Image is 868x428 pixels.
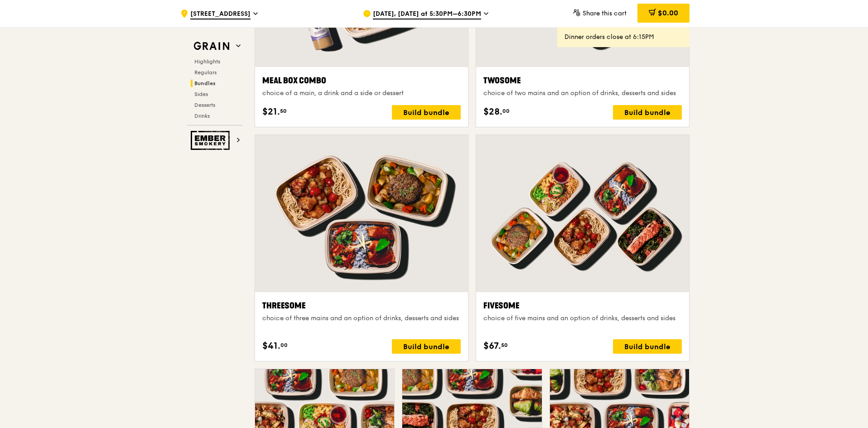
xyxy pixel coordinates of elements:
[392,105,461,120] div: Build bundle
[583,10,627,17] span: Share this cart
[194,91,208,97] span: Sides
[483,74,682,87] div: Twosome
[262,299,461,312] div: Threesome
[483,105,502,119] span: $28.
[613,339,682,354] div: Build bundle
[483,314,682,323] div: choice of five mains and an option of drinks, desserts and sides
[613,105,682,120] div: Build bundle
[194,113,210,119] span: Drinks
[262,314,461,323] div: choice of three mains and an option of drinks, desserts and sides
[194,80,216,87] span: Bundles
[190,10,251,19] span: [STREET_ADDRESS]
[194,69,217,76] span: Regulars
[658,9,678,17] span: $0.00
[262,105,280,119] span: $21.
[191,131,232,150] img: Ember Smokery web logo
[564,33,682,42] div: Dinner orders close at 6:15PM
[483,299,682,312] div: Fivesome
[501,341,508,349] span: 50
[392,339,461,354] div: Build bundle
[194,58,220,65] span: Highlights
[483,89,682,98] div: choice of two mains and an option of drinks, desserts and sides
[280,341,288,349] span: 00
[194,102,215,108] span: Desserts
[191,38,232,54] img: Grain web logo
[262,74,461,87] div: Meal Box Combo
[483,339,501,353] span: $67.
[262,89,461,98] div: choice of a main, a drink and a side or dessert
[262,339,280,353] span: $41.
[502,107,510,115] span: 00
[280,107,287,115] span: 50
[373,10,481,19] span: [DATE], [DATE] at 5:30PM–6:30PM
